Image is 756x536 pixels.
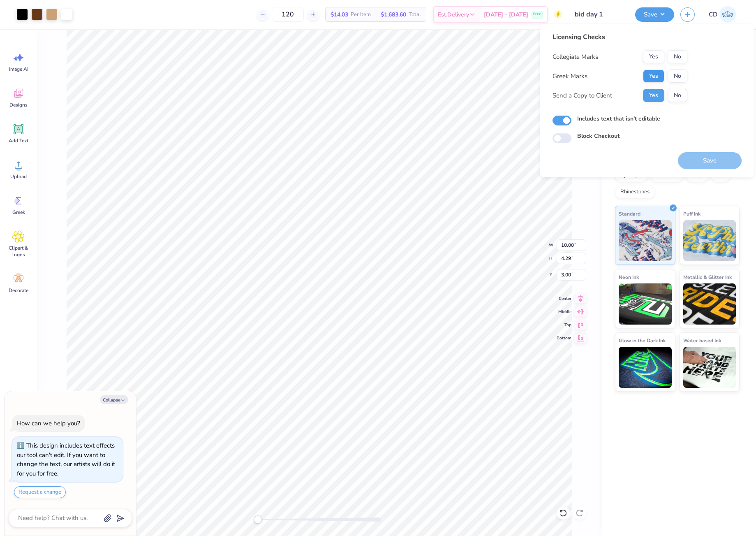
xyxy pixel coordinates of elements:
[553,52,598,62] div: Collegiate Marks
[438,10,469,19] span: Est. Delivery
[619,209,640,218] span: Standard
[254,515,262,524] div: Accessibility label
[668,70,687,83] button: No
[533,12,541,17] span: Free
[9,287,28,294] span: Decorate
[668,89,687,102] button: No
[643,89,664,102] button: Yes
[569,6,629,23] input: Untitled Design
[553,72,587,81] div: Greek Marks
[668,50,687,63] button: No
[12,209,25,216] span: Greek
[9,137,28,144] span: Add Text
[557,322,571,328] span: Top
[683,209,701,218] span: Puff Ink
[9,102,28,108] span: Designs
[719,6,736,23] img: Cedric Diasanta
[643,70,664,83] button: Yes
[683,347,736,388] img: Water based Ink
[557,309,571,315] span: Middle
[484,10,528,19] span: [DATE] - [DATE]
[351,10,371,19] span: Per Item
[553,91,612,100] div: Send a Copy to Client
[619,347,672,388] img: Glow in the Dark Ink
[553,32,687,42] div: Licensing Checks
[100,395,128,404] button: Collapse
[381,10,406,19] span: $1,683.60
[683,220,736,261] img: Puff Ink
[615,186,655,198] div: Rhinestones
[14,486,66,498] button: Request a change
[619,336,666,345] span: Glow in the Dark Ink
[577,114,660,123] label: Includes text that isn't editable
[331,10,348,19] span: $14.03
[619,283,672,325] img: Neon Ink
[709,10,717,19] span: CD
[9,66,28,72] span: Image AI
[17,419,80,427] div: How can we help you?
[643,50,664,63] button: Yes
[557,295,571,302] span: Center
[409,10,421,19] span: Total
[619,220,672,261] img: Standard
[683,273,732,281] span: Metallic & Glitter Ink
[577,132,620,140] label: Block Checkout
[635,7,674,22] button: Save
[5,245,32,258] span: Clipart & logos
[619,273,639,281] span: Neon Ink
[272,7,304,22] input: – –
[10,173,27,180] span: Upload
[705,6,740,23] a: CD
[557,335,571,341] span: Bottom
[683,283,736,325] img: Metallic & Glitter Ink
[683,336,721,345] span: Water based Ink
[17,441,115,478] div: This design includes text effects our tool can't edit. If you want to change the text, our artist...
